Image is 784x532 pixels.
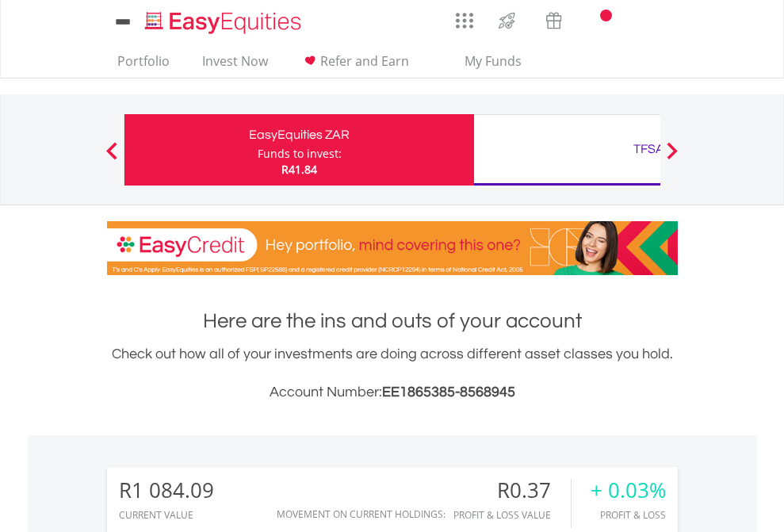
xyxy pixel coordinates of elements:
a: Home page [139,4,308,36]
div: Movement on Current Holdings: [277,509,446,519]
img: vouchers-v2.svg [541,8,567,33]
h3: Account Number: [107,381,678,404]
a: My Profile [658,4,698,39]
div: R0.37 [453,479,571,502]
h1: Here are the ins and outs of your account [107,307,678,335]
div: Check out how all of your investments are doing across different asset classes you hold. [107,343,678,404]
img: grid-menu-icon.svg [456,12,473,29]
a: Refer and Earn [294,53,415,78]
span: EE1865385-8568945 [382,385,515,400]
img: thrive-v2.svg [494,8,520,33]
div: Profit & Loss Value [453,510,571,520]
div: R1 084.09 [119,479,214,502]
span: Refer and Earn [320,52,409,70]
span: R41.84 [281,162,317,177]
div: + 0.03% [591,479,666,502]
a: Notifications [577,4,618,36]
a: AppsGrid [446,4,484,29]
a: FAQ's and Support [618,4,658,36]
div: Funds to invest: [258,146,342,162]
div: CURRENT VALUE [119,510,214,520]
a: Portfolio [111,53,176,78]
a: Vouchers [530,4,577,33]
button: Next [656,150,688,166]
div: EasyEquities ZAR [134,124,465,146]
button: Previous [96,150,128,166]
div: Profit & Loss [591,510,666,520]
img: EasyEquities_Logo.png [142,10,308,36]
a: Invest Now [196,53,274,78]
span: My Funds [442,51,545,71]
img: EasyCredit Promotion Banner [107,221,678,275]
